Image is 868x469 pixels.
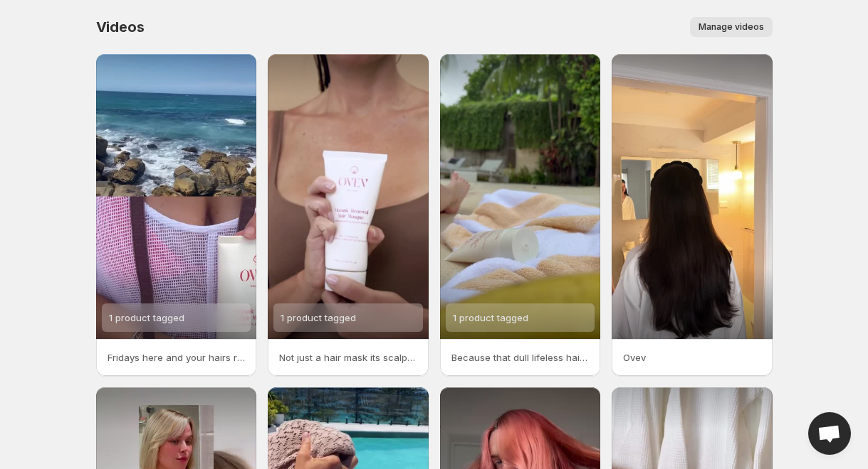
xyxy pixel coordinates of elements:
[623,350,761,365] p: Ovev
[109,312,184,323] span: 1 product tagged
[108,350,246,365] p: Fridays here and your hairs ready for the weekend adventure Whether youre jetting off to a new de...
[699,21,764,33] span: Manage videos
[690,17,773,37] button: Manage videos
[451,350,590,365] p: Because that dull lifeless hair feeling Yeah we dont do that Our OVEV Hair Masque is rich creamy ...
[96,18,145,36] span: Videos
[808,412,851,455] div: Open chat
[453,312,528,323] span: 1 product tagged
[279,350,417,365] p: Not just a hair mask its scalp therapy Our award-winning formula isnt here to simply smooth your ...
[281,312,356,323] span: 1 product tagged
